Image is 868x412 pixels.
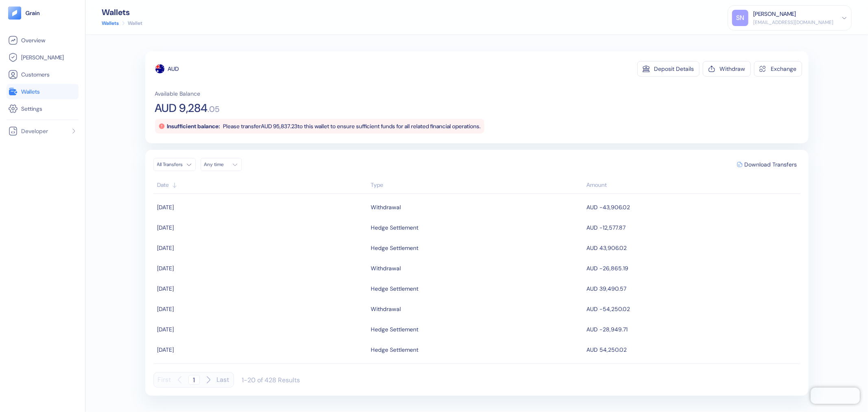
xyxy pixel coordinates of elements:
[153,299,369,319] td: [DATE]
[587,181,796,189] div: Sort descending
[371,241,419,255] div: Hedge Settlement
[753,10,796,18] div: [PERSON_NAME]
[585,360,800,380] td: AUD 28,967.6
[153,258,369,278] td: [DATE]
[242,376,300,384] div: 1-20 of 428 Results
[217,372,230,388] button: Last
[157,181,367,189] div: Sort ascending
[158,372,171,388] button: First
[8,7,21,20] img: logo-tablet-V2.svg
[208,105,220,113] span: . 05
[153,360,369,380] td: [DATE]
[771,66,797,72] div: Exchange
[102,20,119,27] a: Wallets
[585,319,800,340] td: AUD -28,949.71
[734,158,800,171] button: Download Transfers
[371,343,419,357] div: Hedge Settlement
[371,181,583,189] div: Sort ascending
[167,123,220,130] span: Insufficient balance:
[654,66,694,72] div: Deposit Details
[754,61,802,77] button: Exchange
[371,200,401,214] div: Withdrawal
[21,36,45,44] span: Overview
[371,282,419,296] div: Hedge Settlement
[371,221,419,234] div: Hedge Settlement
[204,161,229,168] div: Any time
[153,238,369,258] td: [DATE]
[637,61,700,77] button: Deposit Details
[371,322,419,336] div: Hedge Settlement
[585,340,800,360] td: AUD 54,250.02
[753,19,833,26] div: [EMAIL_ADDRESS][DOMAIN_NAME]
[8,104,77,114] a: Settings
[168,65,179,73] div: AUD
[21,105,42,113] span: Settings
[102,8,142,16] div: Wallets
[223,123,481,130] span: Please transfer AUD 95,837.23 to this wallet to ensure sufficient funds for all related financial...
[585,217,800,238] td: AUD -12,577.87
[811,388,860,404] iframe: Chatra live chat
[585,258,800,278] td: AUD -26,865.19
[8,87,77,96] a: Wallets
[21,53,64,61] span: [PERSON_NAME]
[153,340,369,360] td: [DATE]
[25,10,40,16] img: logo
[8,70,77,79] a: Customers
[720,66,746,72] div: Withdraw
[21,88,40,96] span: Wallets
[703,61,751,77] button: Withdraw
[21,70,50,79] span: Customers
[155,103,208,114] span: AUD 9,284
[371,302,401,316] div: Withdrawal
[585,238,800,258] td: AUD 43,906.02
[585,197,800,217] td: AUD -43,906.02
[153,319,369,340] td: [DATE]
[153,217,369,238] td: [DATE]
[153,278,369,299] td: [DATE]
[8,53,77,62] a: [PERSON_NAME]
[732,10,748,26] div: SN
[745,162,797,167] span: Download Transfers
[153,197,369,217] td: [DATE]
[155,90,201,98] span: Available Balance
[21,127,48,135] span: Developer
[585,278,800,299] td: AUD 39,490.57
[585,299,800,319] td: AUD -54,250.02
[201,158,242,171] button: Any time
[8,35,77,45] a: Overview
[371,261,401,275] div: Withdrawal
